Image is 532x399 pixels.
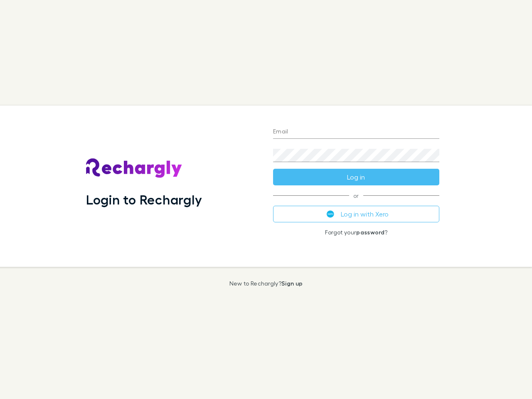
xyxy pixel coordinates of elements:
button: Log in [273,169,439,185]
a: password [356,229,384,236]
a: Sign up [281,280,303,287]
p: New to Rechargly? [229,280,303,287]
p: Forgot your ? [273,229,439,236]
h1: Login to Rechargly [86,192,202,207]
button: Log in with Xero [273,206,439,222]
img: Xero's logo [327,210,334,218]
img: Rechargly's Logo [86,158,182,178]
